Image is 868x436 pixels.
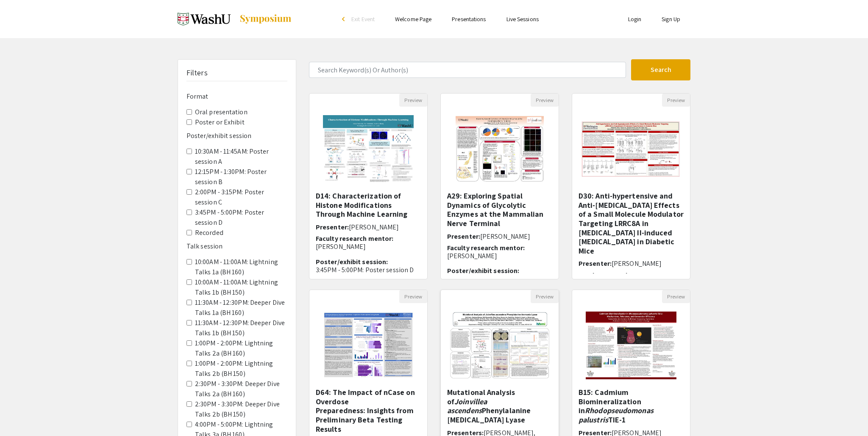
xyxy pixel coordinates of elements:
[395,15,431,23] a: Welcome Page
[579,191,684,255] h5: D30: Anti-hypertensive and Anti-[MEDICAL_DATA] Effects of a Small Molecule Modulator Targeting LR...
[195,277,287,298] label: 10:00AM - 11:00AM: Lightning Talks 1b (BH 150)
[452,15,486,23] a: Presentations
[577,303,684,388] img: <p class="ql-align-center">B15: Cadmium Biomineralization in <em>Rhodopseudomonas palustris </em>...
[195,399,287,419] label: 2:30PM - 3:30PM: Deeper Dive Talks 2b (BH 150)
[447,397,487,416] em: Joinvillea ascendens
[662,15,680,23] a: Sign Up
[195,207,287,228] label: 3:45PM - 5:00PM: Poster session D
[195,167,287,187] label: 12:15PM - 1:30PM: Poster session B
[195,298,287,318] label: 11:30AM - 12:30PM: Deeper Dive Talks 1a (BH 160)
[186,68,208,77] h5: Filters
[447,252,552,260] p: [PERSON_NAME]
[316,266,421,274] p: 3:45PM - 5:00PM: Poster session D
[178,8,231,30] img: Spring 2025 Undergraduate Research Symposium
[309,93,428,279] div: Open Presentation <p>D14: Characterization of Histone Modifications Through Machine Learning</p>
[195,107,248,117] label: Oral presentation
[316,234,393,243] span: Faculty research mentor:
[399,94,427,107] button: Preview
[316,388,421,433] h5: D64: The Impact of nCase on Overdose Preparedness: Insights from Preliminary Beta Testing Results
[314,303,422,388] img: <p>D64: The Impact of nCase on Overdose Preparedness:&nbsp;Insights from Preliminary Beta Testing...
[447,232,552,240] h6: Presenter:
[349,223,399,232] span: [PERSON_NAME]
[579,271,656,280] span: Faculty research mentor:
[195,228,223,238] label: Recorded
[195,359,287,379] label: 1:00PM - 2:00PM: Lightning Talks 2b (BH 150)
[309,62,626,78] input: Search Keyword(s) Or Author(s)
[506,15,539,23] a: Live Sessions
[447,266,519,275] span: Poster/exhibit session:
[195,318,287,338] label: 11:30AM - 12:30PM: Deeper Dive Talks 1b (BH 150)
[662,290,690,303] button: Preview
[239,14,292,24] img: Symposium by ForagerOne
[572,112,690,186] img: <p>D30: Anti-hypertensive and Anti-hyperglycemic Effects of a Small Molecule Modulator Targeting ...
[186,242,287,250] h6: Talk session
[178,8,292,30] a: Spring 2025 Undergraduate Research Symposium
[440,93,559,279] div: Open Presentation <p>A29: Exploring Spatial Dynamics of Glycolytic Enzymes at the&nbsp;Mammalian ...
[195,117,245,127] label: Poster or Exhibit
[441,304,559,388] img: <p class="ql-align-center"><span style="color: black;">Mutational Analysis of </span><em style="c...
[579,406,654,425] em: Rhodopseudomonas palustris
[631,59,690,80] button: Search
[612,259,662,268] span: [PERSON_NAME]
[480,232,530,241] span: [PERSON_NAME]
[572,93,690,279] div: Open Presentation <p>D30: Anti-hypertensive and Anti-hyperglycemic Effects of a Small Molecule Mo...
[628,15,642,23] a: Login
[342,17,347,22] div: arrow_back_ios
[195,187,287,207] label: 2:00PM - 3:15PM: Poster session C
[447,191,552,228] h5: A29: Exploring Spatial Dynamics of Glycolytic Enzymes at the Mammalian Nerve Terminal
[186,132,287,140] h6: Poster/exhibit session
[399,290,427,303] button: Preview
[316,243,421,251] p: [PERSON_NAME]
[316,223,421,231] h6: Presenter:
[531,290,559,303] button: Preview
[195,257,287,277] label: 10:00AM - 11:00AM: Lightning Talks 1a (BH 160)
[195,379,287,399] label: 2:30PM - 3:30PM: Deeper Dive Talks 2a (BH 160)
[6,398,36,430] iframe: Chat
[447,388,552,424] h5: Mutational Analysis of Phenylalanine [MEDICAL_DATA] Lyase
[186,92,287,100] h6: Format
[195,146,287,167] label: 10:30AM - 11:45AM: Poster session A
[316,191,421,219] h5: D14: Characterization of Histone Modifications Through Machine Learning
[579,388,684,424] h5: B15: ﻿Cadmium Biomineralization in TIE-1
[579,259,684,268] h6: Presenter:
[662,94,690,107] button: Preview
[531,94,559,107] button: Preview
[447,107,552,191] img: <p>A29: Exploring Spatial Dynamics of Glycolytic Enzymes at the&nbsp;Mammalian Nerve Terminal</p>
[351,15,375,23] span: Exit Event
[447,243,525,252] span: Faculty research mentor:
[195,338,287,359] label: 1:00PM - 2:00PM: Lightning Talks 2a (BH 160)
[316,257,388,266] span: Poster/exhibit session:
[314,107,422,191] img: <p>D14: Characterization of Histone Modifications Through Machine Learning</p>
